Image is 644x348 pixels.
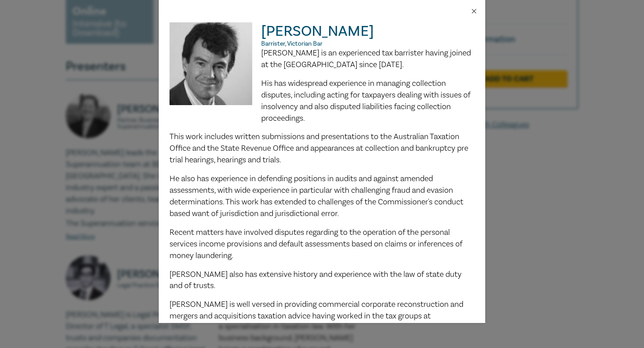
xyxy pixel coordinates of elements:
[169,132,468,165] span: This work includes written submissions and presentations to the Australian Taxation Office and th...
[169,22,261,114] img: Robert Niemann
[169,174,463,219] span: He also has experience in defending positions in audits and against amended assessments, with wid...
[169,22,475,47] h2: [PERSON_NAME]
[169,299,463,344] span: [PERSON_NAME] is well versed in providing commercial corporate reconstruction and mergers and acq...
[261,48,471,70] span: [PERSON_NAME] is an experienced tax barrister having joined at the [GEOGRAPHIC_DATA] since [DATE].
[261,78,470,123] span: His has widespread experience in managing collection disputes, including acting for taxpayers dea...
[169,227,462,261] span: Recent matters have involved disputes regarding to the operation of the personal services income ...
[169,269,462,291] span: [PERSON_NAME] also has extensive history and experience with the law of state duty and of trusts.
[470,7,478,15] button: Close
[261,40,322,48] span: Barrister, Victorian Bar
